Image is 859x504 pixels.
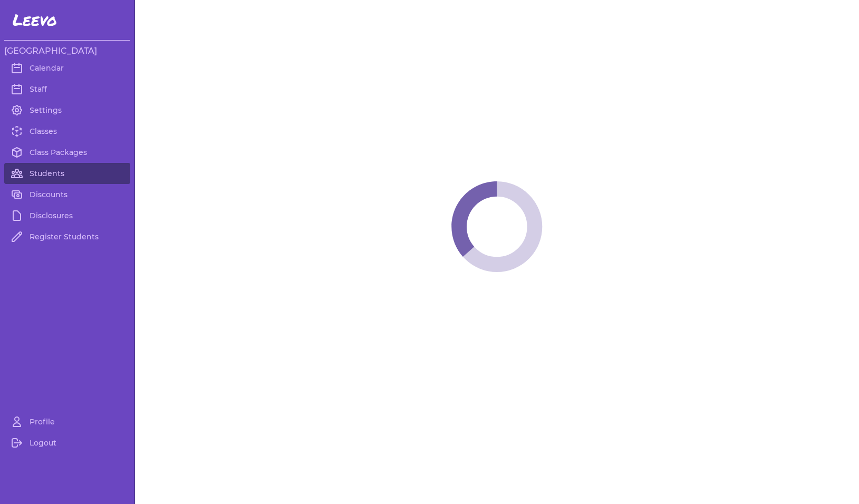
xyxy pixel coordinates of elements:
h3: [GEOGRAPHIC_DATA] [4,45,130,57]
a: Settings [4,100,130,121]
a: Disclosures [4,205,130,226]
a: Discounts [4,184,130,205]
a: Classes [4,121,130,142]
a: Logout [4,432,130,453]
a: Students [4,163,130,184]
a: Calendar [4,57,130,79]
a: Profile [4,411,130,432]
a: Staff [4,79,130,100]
a: Register Students [4,226,130,247]
span: Leevo [13,11,57,30]
a: Class Packages [4,142,130,163]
